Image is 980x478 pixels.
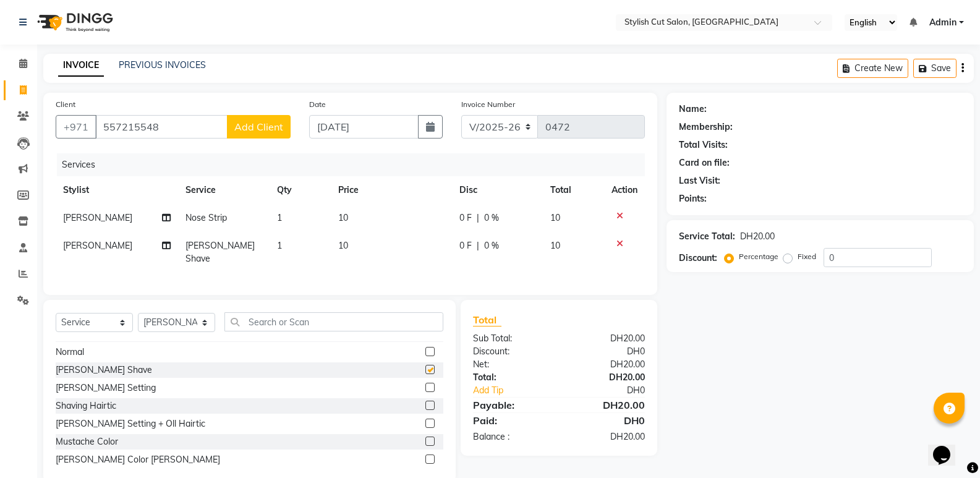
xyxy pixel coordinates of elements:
label: Percentage [739,251,778,262]
div: DH0 [575,384,654,397]
th: Action [604,176,645,204]
span: | [477,239,479,252]
span: 10 [338,240,348,251]
div: DH20.00 [559,332,654,345]
iframe: chat widget [928,429,968,466]
div: Points: [679,192,707,205]
span: 0 F [459,239,472,252]
div: Paid: [464,413,559,428]
span: | [477,211,479,224]
div: Payable: [464,398,559,412]
span: Add Client [234,121,283,133]
div: Last Visit: [679,174,720,187]
span: [PERSON_NAME] [63,240,132,251]
span: 10 [338,212,348,223]
div: Service Total: [679,230,735,243]
img: logo [32,5,116,40]
button: Add Client [227,115,291,139]
input: Search or Scan [224,312,443,331]
a: PREVIOUS INVOICES [119,59,206,70]
div: [PERSON_NAME] Setting [56,382,156,395]
div: DH0 [559,345,654,358]
div: Balance : [464,430,559,443]
th: Stylist [56,176,178,204]
th: Total [543,176,604,204]
div: Net: [464,358,559,371]
label: Date [309,99,326,110]
div: Normal [56,346,84,359]
div: [PERSON_NAME] Setting + Oll Hairtic [56,417,205,430]
div: Total: [464,371,559,384]
span: 1 [277,212,282,223]
div: Discount: [679,252,717,265]
span: 10 [550,240,560,251]
div: Services [57,153,654,176]
button: Save [913,59,957,78]
label: Fixed [798,251,816,262]
span: Nose Strip [185,212,227,223]
div: [PERSON_NAME] Color [PERSON_NAME] [56,453,220,466]
div: Card on file: [679,156,730,169]
div: Name: [679,103,707,116]
span: 0 % [484,239,499,252]
span: 1 [277,240,282,251]
label: Invoice Number [461,99,515,110]
div: Mustache Color [56,435,118,448]
span: 10 [550,212,560,223]
a: Add Tip [464,384,575,397]
label: Client [56,99,75,110]
th: Price [331,176,452,204]
div: Sub Total: [464,332,559,345]
span: [PERSON_NAME] [63,212,132,223]
th: Service [178,176,270,204]
div: Membership: [679,121,733,134]
div: DH20.00 [559,430,654,443]
div: [PERSON_NAME] Shave [56,364,152,377]
button: Create New [837,59,908,78]
span: 0 F [459,211,472,224]
div: Total Visits: [679,139,728,152]
th: Disc [452,176,543,204]
div: DH20.00 [559,358,654,371]
span: Total [473,314,501,326]
span: [PERSON_NAME] Shave [185,240,255,264]
span: Admin [929,16,957,29]
div: Discount: [464,345,559,358]
div: DH20.00 [559,398,654,412]
th: Qty [270,176,331,204]
button: +971 [56,115,96,139]
div: DH20.00 [559,371,654,384]
a: INVOICE [58,54,104,77]
div: DH0 [559,413,654,428]
span: 0 % [484,211,499,224]
div: DH20.00 [740,230,775,243]
input: Search by Name/Mobile/Email/Code [95,115,228,139]
div: Shaving Hairtic [56,399,116,412]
